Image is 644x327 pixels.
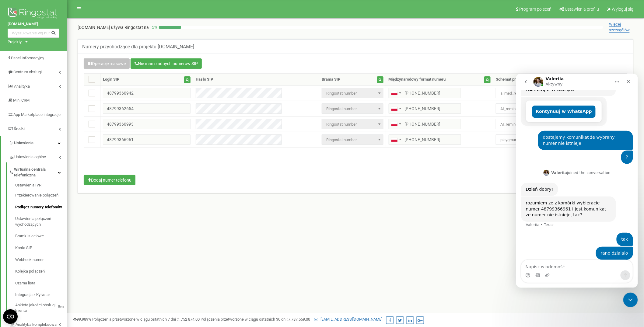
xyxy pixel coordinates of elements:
[314,317,382,322] a: [EMAIL_ADDRESS][DOMAIN_NAME]
[496,134,597,145] span: playground inbound
[322,134,383,145] span: Ringostat number
[131,58,202,69] button: Nie mam żadnych numerów SIP
[178,317,200,322] u: 1 752 874,00
[609,22,630,33] span: Więcej szczegółów
[15,183,67,190] a: Ustawienia IVR
[84,58,130,69] button: Operacje masowe
[78,24,149,30] p: [DOMAIN_NAME]
[389,88,461,98] input: 512 345 678
[322,77,340,82] div: Brama SIP
[389,88,403,98] div: Telephone country code
[11,56,44,60] span: Panel Informacyjny
[498,89,595,98] span: allmed_rejestracja
[3,309,18,324] button: Open CMP widget
[15,230,67,242] a: Bramki sieciowe
[92,317,200,322] span: Połączenia przetworzone w ciągu ostatnich 7 dni :
[103,77,119,82] div: Login SIP
[15,277,67,289] a: Czarna lista
[9,150,67,162] a: Ustawienia ogólne
[15,201,67,213] a: Podłącz numery telefonów
[496,77,562,82] div: Schemat przekierowywania połączeń
[13,98,30,103] span: Mini CRM
[14,167,58,178] span: Wirtualna centrala telefoniczna
[516,74,638,288] iframe: Intercom live chat
[498,105,595,113] span: AI_reminder
[8,39,22,45] div: Projekty
[8,21,59,27] a: [DOMAIN_NAME]
[14,126,25,131] span: Środki
[15,213,67,230] a: Ustawienia połączeń wychodzących
[389,77,446,82] div: Międzynarodowy format numeru
[324,105,381,113] span: Ringostat number
[14,141,33,145] span: Ustawienia
[496,119,597,129] span: AI_reminder
[324,120,381,129] span: Ringostat number
[15,254,67,266] a: Webhook numer
[389,119,461,129] input: 512 345 678
[14,84,30,89] span: Analityka
[8,6,59,21] img: Ringostat logo
[623,293,638,307] iframe: Intercom live chat
[496,88,597,98] span: allmed_rejestracja
[324,136,381,144] span: Ringostat number
[612,7,633,12] span: Wyloguj się
[322,119,383,129] span: Ringostat number
[324,89,381,98] span: Ringostat number
[389,104,403,113] div: Telephone country code
[389,103,461,114] input: 512 345 678
[149,24,159,30] p: 5 %
[1,136,67,150] a: Ustawienia
[389,135,403,144] div: Telephone country code
[82,44,194,50] h5: Numery przychodzące dla projektu [DOMAIN_NAME]
[8,29,59,38] input: Wyszukiwanie wg numeru
[111,25,149,30] span: używa Ringostat na
[15,242,67,254] a: Konta SIP
[322,88,383,98] span: Ringostat number
[520,7,552,12] span: Program poleceń
[496,103,597,114] span: AI_reminder
[84,175,135,185] button: Dodaj numer telefonu
[9,162,67,180] a: Wirtualna centrala telefoniczna
[15,190,67,201] a: Przekierowanie połączeń
[498,136,595,144] span: playground inbound
[15,301,67,314] a: Ankieta jakości obsługi klientaBeta
[193,74,319,85] th: Hasło SIP
[288,317,310,322] u: 7 787 559,00
[15,266,67,277] a: Kolejka połączeń
[13,112,61,117] span: App Marketplace integracje
[13,70,42,74] span: Centrum obsługi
